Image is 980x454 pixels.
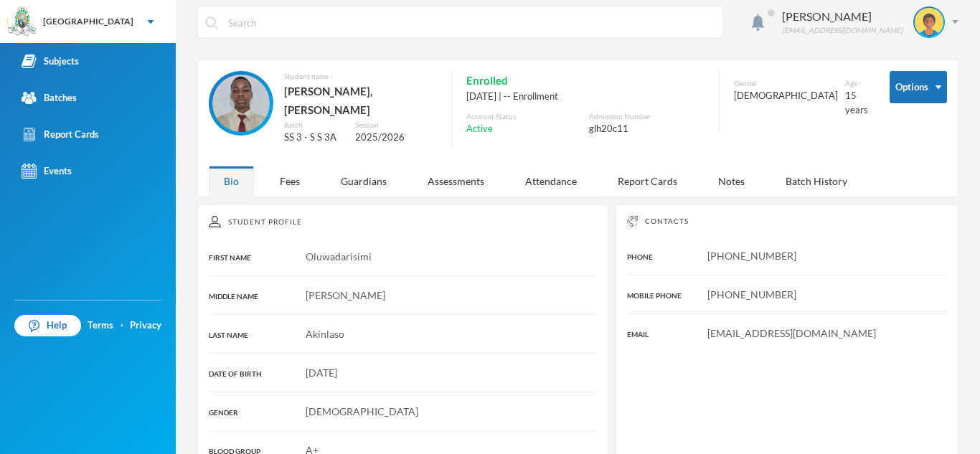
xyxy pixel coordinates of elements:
a: Terms [88,318,113,333]
div: Batch [284,120,344,131]
div: Guardians [326,166,402,197]
div: [GEOGRAPHIC_DATA] [43,15,133,28]
div: [DEMOGRAPHIC_DATA] [734,89,838,103]
button: Options [890,71,947,103]
div: Bio [209,166,254,197]
div: Student name [284,71,437,82]
div: Attendance [510,166,592,197]
span: [DEMOGRAPHIC_DATA] [306,405,418,417]
span: Enrolled [466,71,508,90]
span: [PERSON_NAME] [306,289,385,301]
div: SS 3 - S S 3A [284,131,344,145]
img: search [205,16,218,29]
div: Fees [265,166,315,197]
div: Batches [22,90,77,105]
div: [PERSON_NAME] [782,8,903,25]
div: Age [845,78,868,89]
div: Report Cards [603,166,692,197]
img: STUDENT [212,75,270,132]
div: Account Status [466,111,582,122]
div: [DATE] | -- Enrollment [466,90,705,104]
div: Admission Number [589,111,705,122]
span: [EMAIL_ADDRESS][DOMAIN_NAME] [707,327,876,339]
span: [PHONE_NUMBER] [707,250,796,262]
div: Report Cards [22,127,99,142]
div: [PERSON_NAME], [PERSON_NAME] [284,82,437,120]
div: Notes [703,166,760,197]
span: Oluwadarisimi [306,250,372,263]
div: glh20c11 [589,122,705,136]
span: Active [466,122,493,136]
img: logo [8,8,37,37]
div: Session [355,120,437,131]
div: Assessments [413,166,499,197]
div: [EMAIL_ADDRESS][DOMAIN_NAME] [782,25,903,36]
img: STUDENT [915,8,943,37]
div: 2025/2026 [355,131,437,145]
div: Student Profile [209,216,597,227]
div: 15 years [845,89,868,117]
span: Akinlaso [306,328,344,340]
div: · [121,318,123,333]
div: Gender [734,78,838,89]
span: [PHONE_NUMBER] [707,288,796,301]
input: Search [227,6,715,39]
a: Help [14,315,81,336]
div: Events [22,164,72,179]
div: Subjects [22,54,79,69]
div: Contacts [627,216,947,227]
span: [DATE] [306,366,337,379]
a: Privacy [130,318,161,333]
div: Batch History [771,166,862,197]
